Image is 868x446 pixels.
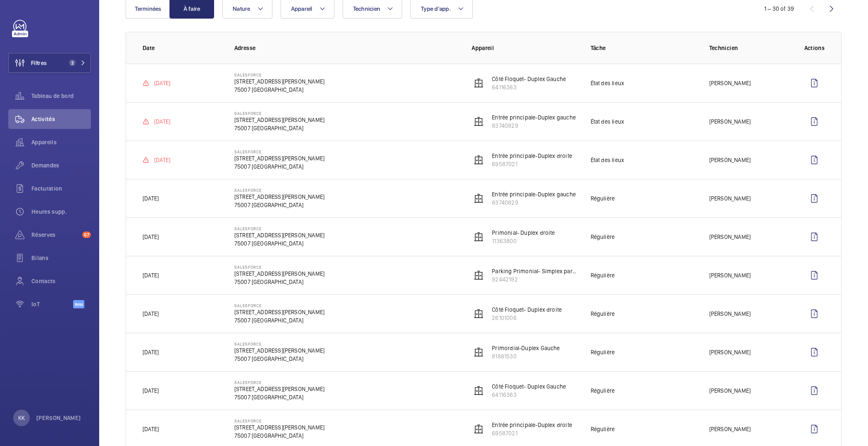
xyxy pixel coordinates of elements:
p: Technicien [709,44,791,52]
span: Type d'app. [421,5,451,12]
img: elevator.svg [474,232,484,242]
p: SALESFORCE [234,418,324,423]
p: État des lieux [591,117,625,126]
p: [DATE] [154,117,170,126]
p: [STREET_ADDRESS][PERSON_NAME] [234,77,324,86]
p: [PERSON_NAME] [709,425,751,433]
p: 75007 [GEOGRAPHIC_DATA] [234,393,324,401]
p: Actions [804,44,825,52]
p: Côté Floquet- Duplex Gauche [492,382,566,391]
p: KK [18,414,25,422]
p: 11363800 [492,237,555,245]
p: Régulière [591,271,615,279]
p: Régulière [591,386,615,395]
p: État des lieux [591,79,625,87]
p: 64116363 [492,391,566,399]
p: Côté Floquet- Duplex droite [492,305,562,314]
p: [DATE] [154,156,170,164]
span: Heures supp. [31,207,91,216]
p: 83740829 [492,198,576,207]
p: [DATE] [154,79,170,87]
span: Filtres [31,59,47,67]
span: Réserves [31,231,79,239]
p: 81881530 [492,352,560,360]
p: [PERSON_NAME] [709,79,751,87]
span: Bilans [31,254,91,262]
img: elevator.svg [474,424,484,434]
p: Régulière [591,348,615,356]
span: Activités [31,115,91,123]
img: elevator.svg [474,386,484,396]
img: elevator.svg [474,78,484,88]
p: [STREET_ADDRESS][PERSON_NAME] [234,231,324,239]
p: 75007 [GEOGRAPHIC_DATA] [234,162,324,171]
p: SALESFORCE [234,265,324,270]
span: Tableau de bord [31,92,91,100]
p: [PERSON_NAME] [709,348,751,356]
p: Entrée principale-Duplex droite [492,152,572,160]
p: 75007 [GEOGRAPHIC_DATA] [234,86,324,94]
span: Facturation [31,184,91,193]
p: [PERSON_NAME] [709,156,751,164]
p: Parking Primonial- Simplex parking [492,267,577,275]
p: État des lieux [591,156,625,164]
p: [PERSON_NAME] [709,117,751,126]
p: [STREET_ADDRESS][PERSON_NAME] [234,346,324,355]
p: Primordial-Duplex Gauche [492,344,560,352]
p: [STREET_ADDRESS][PERSON_NAME] [234,193,324,201]
p: 75007 [GEOGRAPHIC_DATA] [234,124,324,132]
p: 83740829 [492,122,576,130]
p: Entrée principale-Duplex gauche [492,190,576,198]
p: Adresse [234,44,458,52]
p: 92442192 [492,275,577,284]
p: SALESFORCE [234,72,324,77]
p: SALESFORCE [234,226,324,231]
p: Appareil [472,44,577,52]
p: Entrée principale-Duplex gauche [492,113,576,122]
p: [PERSON_NAME] [709,310,751,318]
p: [STREET_ADDRESS][PERSON_NAME] [234,308,324,316]
p: SALESFORCE [234,341,324,346]
p: [PERSON_NAME] [709,386,751,395]
p: [DATE] [143,310,159,318]
p: [DATE] [143,233,159,241]
p: 75007 [GEOGRAPHIC_DATA] [234,278,324,286]
img: elevator.svg [474,309,484,319]
button: Filtres2 [8,53,91,73]
span: IoT [31,300,73,308]
span: 2 [69,60,76,66]
p: Régulière [591,310,615,318]
p: 64116363 [492,83,566,91]
p: [PERSON_NAME] [709,271,751,279]
p: 75007 [GEOGRAPHIC_DATA] [234,432,324,440]
span: 67 [82,231,91,238]
p: [DATE] [143,386,159,395]
p: 75007 [GEOGRAPHIC_DATA] [234,316,324,324]
p: Tâche [591,44,696,52]
p: [PERSON_NAME] [36,414,81,422]
p: [STREET_ADDRESS][PERSON_NAME] [234,116,324,124]
p: SALESFORCE [234,149,324,154]
p: Date [143,44,221,52]
p: 69587021 [492,429,572,437]
p: [DATE] [143,425,159,433]
p: Régulière [591,425,615,433]
p: [STREET_ADDRESS][PERSON_NAME] [234,385,324,393]
p: 75007 [GEOGRAPHIC_DATA] [234,355,324,363]
p: Régulière [591,194,615,203]
p: [STREET_ADDRESS][PERSON_NAME] [234,423,324,432]
p: 26101006 [492,314,562,322]
p: 75007 [GEOGRAPHIC_DATA] [234,201,324,209]
span: Technicien [353,5,381,12]
span: Demandes [31,161,91,169]
p: SALESFORCE [234,380,324,385]
p: 75007 [GEOGRAPHIC_DATA] [234,239,324,248]
img: elevator.svg [474,270,484,280]
img: elevator.svg [474,117,484,126]
span: Nature [233,5,250,12]
p: 69587021 [492,160,572,168]
p: SALESFORCE [234,111,324,116]
p: [STREET_ADDRESS][PERSON_NAME] [234,154,324,162]
p: [DATE] [143,271,159,279]
div: 1 – 30 of 39 [764,5,794,13]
